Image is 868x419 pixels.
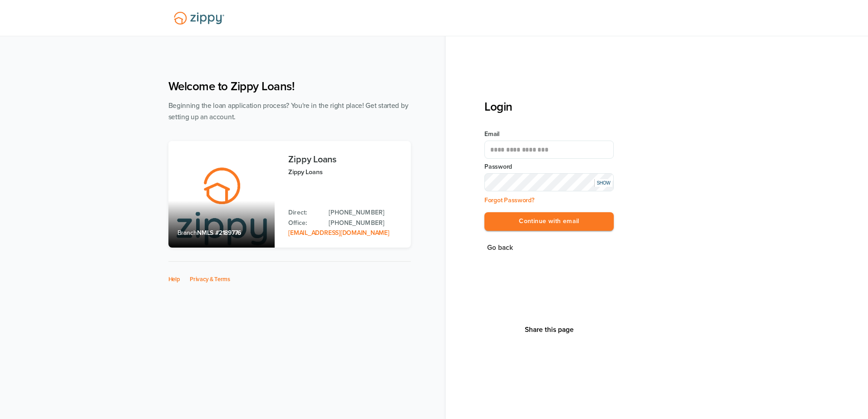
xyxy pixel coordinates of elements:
p: Direct: [288,208,320,218]
span: NMLS #2189776 [197,229,241,237]
span: Beginning the loan application process? You're in the right place! Get started by setting up an a... [168,102,409,121]
h1: Welcome to Zippy Loans! [168,79,411,93]
button: Go back [484,242,516,254]
a: Office Phone: 512-975-2947 [329,218,401,228]
a: Email Address: zippyguide@zippymh.com [288,229,389,237]
a: Help [168,276,180,283]
p: Zippy Loans [288,167,401,177]
img: Lender Logo [168,8,230,29]
input: Input Password [484,173,614,191]
h3: Login [484,100,614,114]
a: Direct Phone: 512-975-2947 [329,208,401,218]
input: Email Address [484,141,614,159]
span: Branch [178,229,197,237]
a: Privacy & Terms [190,276,230,283]
p: Office: [288,218,320,228]
a: Forgot Password? [484,196,534,204]
button: Share This Page [522,325,577,334]
label: Email [484,130,614,139]
div: SHOW [594,179,612,187]
label: Password [484,162,614,171]
h3: Zippy Loans [288,155,401,165]
button: Continue with email [484,212,614,231]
